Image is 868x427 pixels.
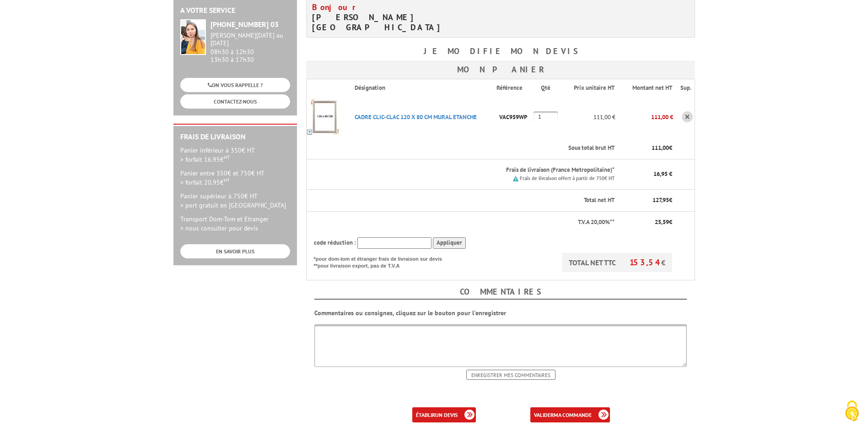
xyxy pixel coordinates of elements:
b: un devis [435,411,458,418]
strong: [PHONE_NUMBER] 03 [210,20,279,29]
p: Montant net HT [623,84,672,93]
a: CADRE CLIC-CLAC 120 X 80 CM MURAL ETANCHE [355,113,477,121]
a: ON VOUS RAPPELLE ? [180,78,290,92]
p: Frais de livraison (France Metropolitaine)* [355,166,615,175]
a: EN SAVOIR PLUS [180,244,290,258]
div: [PERSON_NAME][DATE] au [DATE] [210,32,290,47]
p: *pour dom-tom et étranger frais de livraison sur devis **pour livraison export, pas de T.V.A [314,253,451,270]
b: Commentaires ou consignes, cliquez sur le bouton pour l'enregistrer [314,309,506,317]
span: code réduction : [314,239,356,246]
input: Appliquer [433,237,466,249]
span: 153,54 [630,257,661,268]
th: Qté [534,79,561,96]
span: 111,00 [652,144,669,152]
p: € [623,144,672,153]
input: Enregistrer mes commentaires [466,370,555,380]
a: validerma commande [530,407,610,422]
a: établirun devis [412,407,476,422]
div: 08h30 à 12h30 13h30 à 17h30 [210,32,290,63]
span: > forfait 16.95€ [180,155,230,164]
a: CONTACTEZ-NOUS [180,94,290,109]
p: Total net HT [314,196,615,205]
span: > port gratuit en [GEOGRAPHIC_DATA] [180,201,286,209]
span: 16,95 € [653,170,672,178]
p: VAC959WP [496,109,534,125]
p: Panier inférieur à 350€ HT [180,146,290,164]
small: Frais de livraison offert à partir de 750€ HT [520,175,615,181]
span: 127,95 [652,196,669,204]
h3: Mon panier [306,60,695,79]
h4: [PERSON_NAME][GEOGRAPHIC_DATA] [312,2,494,33]
button: Cookies (fenêtre modale) [836,396,868,427]
b: Je modifie mon devis [424,46,577,56]
img: picto.png [513,176,518,181]
th: Sous total brut HT [347,137,615,159]
p: Transport Dom-Tom et Etranger [180,214,290,233]
img: Cookies (fenêtre modale) [841,400,863,422]
p: T.V.A 20,00%** [314,218,615,227]
sup: HT [224,177,230,183]
h2: Frais de Livraison [180,133,290,141]
img: CADRE CLIC-CLAC 120 X 80 CM MURAL ETANCHE [307,99,343,135]
th: Désignation [347,79,496,96]
h2: A votre service [180,6,290,15]
sup: HT [224,154,230,160]
span: > forfait 20.95€ [180,178,230,186]
p: € [623,196,672,205]
b: ma commande [554,411,592,418]
th: Sup. [673,79,695,96]
p: Prix unitaire HT [568,84,615,93]
h4: Commentaires [314,285,687,300]
p: Référence [496,84,533,93]
span: 25,59 [655,218,669,226]
p: 111,00 € [561,109,615,125]
span: Bonjour [312,2,361,12]
p: Panier supérieur à 750€ HT [180,192,290,210]
span: > nous consulter pour devis [180,224,258,232]
p: Panier entre 350€ et 750€ HT [180,169,290,187]
p: € [623,218,672,227]
img: widget-service.jpg [180,19,206,55]
p: TOTAL NET TTC € [562,253,672,272]
p: 111,00 € [615,109,673,125]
